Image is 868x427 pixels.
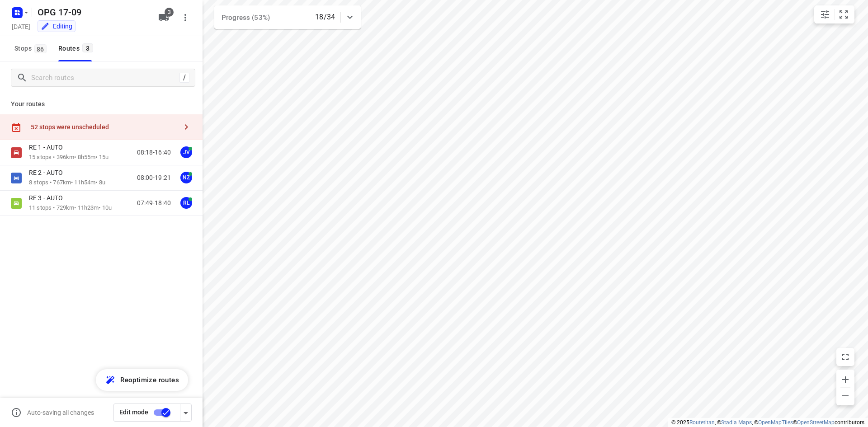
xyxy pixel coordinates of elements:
p: 15 stops • 396km • 8h55m • 15u [29,153,108,162]
a: OpenStreetMap [797,419,835,426]
a: Stadia Maps [721,419,752,426]
div: NZ [180,172,192,183]
div: small contained button group [814,5,854,23]
p: Your routes [11,99,192,109]
h5: Project date [8,21,34,32]
li: © 2025 , © , © © contributors [671,419,864,426]
p: 07:49-18:40 [137,198,171,208]
span: 86 [34,44,47,53]
div: RL [180,197,192,209]
div: 52 stops were unscheduled [31,123,177,131]
a: OpenMapTiles [758,419,793,426]
button: 3 [155,9,173,27]
div: Editing [41,22,72,31]
span: 3 [165,8,174,17]
div: Routes [58,43,96,54]
button: Reoptimize routes [96,369,188,391]
div: Driver app settings [180,407,191,418]
button: Map settings [816,5,834,23]
button: RL [177,194,195,212]
span: 3 [82,43,93,52]
span: Reoptimize routes [120,374,179,386]
p: 11 stops • 729km • 11h23m • 10u [29,204,112,212]
p: 8 stops • 767km • 11h54m • 8u [29,178,105,187]
p: Auto-saving all changes [27,409,94,416]
input: Search routes [31,71,179,85]
div: JV [180,146,192,158]
p: 18/34 [315,12,335,23]
span: Progress (53%) [222,14,270,22]
p: RE 1 - AUTO [29,143,68,151]
button: NZ [177,169,195,187]
div: Progress (53%)18/34 [214,5,361,29]
p: 08:18-16:40 [137,148,171,157]
span: Stops [14,43,49,54]
a: Routetitan [689,419,715,426]
button: Fit zoom [835,5,853,23]
h5: OPG 17-09 [34,5,151,19]
button: JV [177,143,195,161]
p: RE 2 - AUTO [29,169,68,177]
div: / [179,73,189,83]
p: RE 3 - AUTO [29,194,68,202]
p: 08:00-19:21 [137,173,171,183]
button: More [176,9,194,27]
span: Edit mode [119,408,148,416]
